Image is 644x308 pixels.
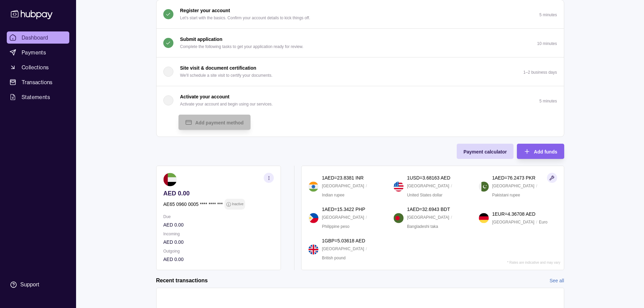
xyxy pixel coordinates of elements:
[157,86,564,115] button: Activate your account Activate your account and begin using our services.5 minutes
[195,120,244,125] span: Add payment method
[534,149,557,155] span: Add funds
[7,46,69,58] a: Payments
[492,210,535,218] p: 1 EUR = 4.36708 AED
[22,78,53,86] span: Transactions
[180,72,273,79] p: We'll schedule a site visit to certify your documents.
[163,190,274,197] p: AED 0.00
[178,115,251,130] button: Add payment method
[163,238,274,246] p: AED 0.00
[163,230,274,238] p: Incoming
[366,214,367,221] p: /
[22,33,48,42] span: Dashboard
[180,43,304,50] p: Complete the following tasks to get your application ready for review.
[539,218,547,226] p: Euro
[322,223,349,230] p: Philippine peso
[322,254,345,262] p: British pound
[393,182,404,192] img: us
[492,174,535,182] p: 1 AED = 76.2473 PKR
[163,247,274,255] p: Outgoing
[156,277,208,284] h2: Recent transactions
[7,31,69,44] a: Dashboard
[539,13,557,17] p: 5 minutes
[492,218,534,226] p: [GEOGRAPHIC_DATA]
[517,144,564,159] button: Add funds
[7,278,69,292] a: Support
[407,191,443,199] p: United States dollar
[322,206,365,213] p: 1 AED = 15.3422 PHP
[507,261,560,264] p: * Rates are indicative and may vary
[407,214,449,221] p: [GEOGRAPHIC_DATA]
[322,245,364,253] p: [GEOGRAPHIC_DATA]
[180,64,257,72] p: Site visit & document certification
[180,35,222,43] p: Submit application
[180,93,230,100] p: Activate your account
[157,115,564,137] div: Activate your account Activate your account and begin using our services.5 minutes
[7,61,69,73] a: Collections
[479,182,489,192] img: pk
[407,182,449,190] p: [GEOGRAPHIC_DATA]
[7,76,69,88] a: Transactions
[308,182,318,192] img: in
[479,213,489,223] img: de
[523,70,557,75] p: 1–2 business days
[451,214,452,221] p: /
[550,277,564,284] a: See all
[407,174,450,182] p: 1 USD = 3.68163 AED
[536,218,537,226] p: /
[308,244,318,255] img: gb
[163,221,274,229] p: AED 0.00
[163,256,274,263] p: AED 0.00
[157,57,564,86] button: Site visit & document certification We'll schedule a site visit to certify your documents.1–2 bus...
[407,206,450,213] p: 1 AED = 32.6943 BDT
[322,237,365,244] p: 1 GBP = 5.03618 AED
[492,182,534,190] p: [GEOGRAPHIC_DATA]
[22,93,50,101] span: Statements
[163,213,274,220] p: Due
[180,7,230,14] p: Register your account
[539,99,557,103] p: 5 minutes
[536,182,537,190] p: /
[7,91,69,103] a: Statements
[163,173,177,186] img: ae
[537,41,557,46] p: 10 minutes
[366,182,367,190] p: /
[463,149,507,155] span: Payment calculator
[322,182,364,190] p: [GEOGRAPHIC_DATA]
[22,48,46,56] span: Payments
[393,213,404,223] img: bd
[457,144,514,159] button: Payment calculator
[232,200,243,208] p: Inactive
[20,281,39,288] div: Support
[407,223,438,230] p: Bangladeshi taka
[322,214,364,221] p: [GEOGRAPHIC_DATA]
[322,191,344,199] p: Indian rupee
[180,100,273,108] p: Activate your account and begin using our services.
[451,182,452,190] p: /
[180,14,310,22] p: Let's start with the basics. Confirm your account details to kick things off.
[322,174,363,182] p: 1 AED = 23.8381 INR
[22,63,49,71] span: Collections
[157,29,564,57] button: Submit application Complete the following tasks to get your application ready for review.10 minutes
[492,191,520,199] p: Pakistani rupee
[308,213,318,223] img: ph
[366,245,367,253] p: /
